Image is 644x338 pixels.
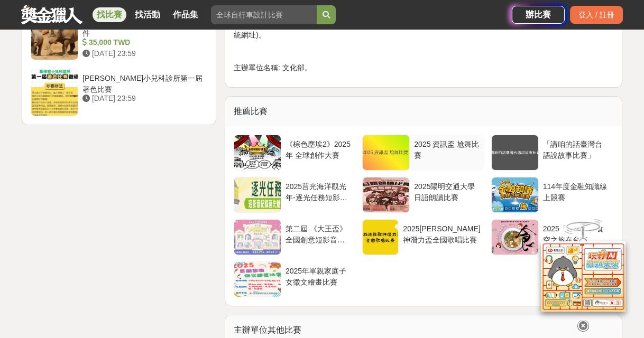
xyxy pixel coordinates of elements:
div: 2025 資訊盃 尬舞比賽 [414,139,480,159]
div: 2025陽明交通大學日語朗讀比賽 [414,181,480,201]
a: 2025「台南行」食空之旅在台南 [491,219,613,255]
div: 登入 / 註冊 [570,6,623,24]
a: 2025 資訊盃 尬舞比賽 [362,135,484,171]
a: 《棕色塵埃2》2025年 全球創作大賽 [234,135,356,171]
a: 找活動 [131,7,164,22]
div: 第二屆 《大王盃》全國創意短影音競賽 [286,223,352,243]
a: 2025年單親家庭子女徵文繪畫比賽 [234,261,356,297]
a: 2025[PERSON_NAME]神潛力盃全國歌唱比賽 [362,219,484,255]
a: 找比賽 [93,7,126,22]
div: [DATE] 23:59 [82,93,203,104]
a: [PERSON_NAME]小兒科診所第一屆著色比賽 [DATE] 23:59 [31,69,207,116]
a: 2025陽明交通大學日語朗讀比賽 [362,177,484,213]
div: [DATE] 23:59 [82,48,203,59]
p: 主辦單位名稱: 文化部。 [234,62,613,73]
a: 第二屆 《大王盃》全國創意短影音競賽 [234,219,356,255]
div: 35,000 TWD [82,37,203,48]
div: 推薦比賽 [225,97,622,126]
div: [PERSON_NAME]小兒科診所第一屆著色比賽 [82,73,203,93]
img: d2146d9a-e6f6-4337-9592-8cefde37ba6b.png [541,240,625,311]
div: 2025[PERSON_NAME]神潛力盃全國歌唱比賽 [403,223,480,243]
div: 2025年單親家庭子女徵文繪畫比賽 [286,266,352,286]
a: 辦比賽 [512,6,565,24]
a: 114年度金融知識線上競賽 [491,177,613,213]
a: 犀望永續—【我心中的犀牛】繪圖徵件 35,000 TWD [DATE] 23:59 [31,13,207,60]
a: 2025莒光海洋觀光年-逐光任務短影音比賽 [234,177,356,213]
input: 全球自行車設計比賽 [211,5,317,24]
div: 「講咱的話臺灣台語說故事比賽」 [543,139,609,159]
a: 「講咱的話臺灣台語說故事比賽」 [491,135,613,171]
div: 《棕色塵埃2》2025年 全球創作大賽 [286,139,352,159]
a: 作品集 [169,7,203,22]
div: 114年度金融知識線上競賽 [543,181,609,201]
div: 2025莒光海洋觀光年-逐光任務短影音比賽 [286,181,352,201]
p: 比賽網址: 報名期間至本部獎補助資訊網（[URL][DOMAIN_NAME]）進入網路報名系統填寫參賽資料。 (此為報名系統網址)。 [234,18,613,41]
